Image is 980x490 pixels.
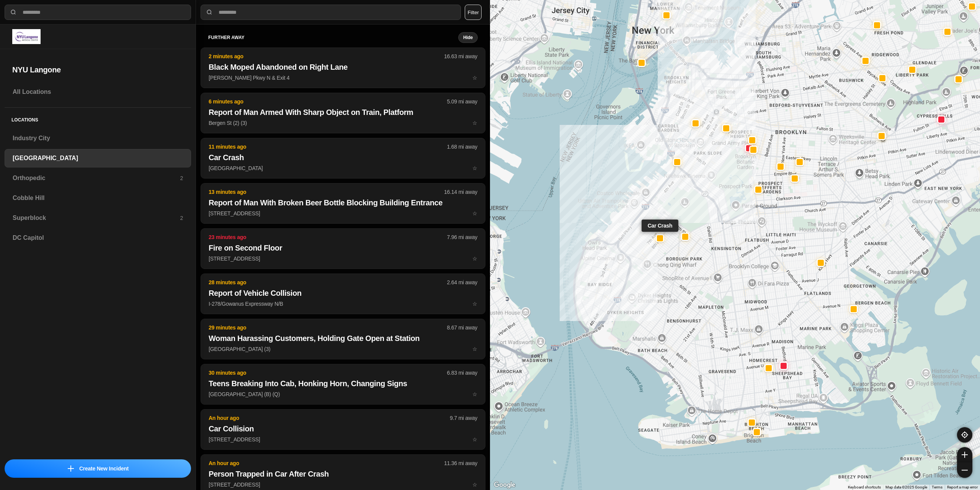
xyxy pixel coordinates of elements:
[201,346,485,352] a: 29 minutes ago8.67 mi awayWoman Harassing Customers, Holding Gate Open at Station[GEOGRAPHIC_DATA...
[5,209,191,227] a: Superblock2
[209,210,477,217] p: [STREET_ADDRESS]
[201,255,485,262] a: 23 minutes ago7.96 mi awayFire on Second Floor[STREET_ADDRESS]star
[209,255,477,262] p: [STREET_ADDRESS]
[10,8,17,16] img: search
[957,447,972,462] button: zoom-in
[447,143,477,151] p: 1.68 mi away
[465,5,482,20] button: Filter
[12,64,183,75] h2: NYU Langone
[13,154,183,163] h3: [GEOGRAPHIC_DATA]
[201,364,485,405] button: 30 minutes ago6.83 mi awayTeens Breaking Into Cab, Honking Horn, Changing Signs[GEOGRAPHIC_DATA] ...
[13,134,183,143] h3: Industry City
[209,414,450,422] p: An hour ago
[13,193,183,203] h3: Cobble Hill
[447,233,477,241] p: 7.96 mi away
[5,229,191,247] a: DC Capitol
[957,427,972,442] button: recenter
[447,369,477,377] p: 6.83 mi away
[447,98,477,105] p: 5.09 mi away
[209,345,477,353] p: [GEOGRAPHIC_DATA] (3)
[208,34,458,41] h5: further away
[447,279,477,286] p: 2.64 mi away
[209,469,477,479] h2: Person Trapped in Car After Crash
[962,467,968,473] img: zoom-out
[5,129,191,147] a: Industry City
[209,378,477,389] h2: Teens Breaking Into Cab, Honking Horn, Changing Signs
[209,233,447,241] p: 23 minutes ago
[209,390,477,398] p: [GEOGRAPHIC_DATA] (B) (Q)
[450,414,477,422] p: 9.7 mi away
[472,210,477,216] span: star
[5,108,191,129] h5: Locations
[492,480,517,490] a: Open this area in Google Maps (opens a new window)
[5,83,191,101] a: All Locations
[206,8,213,16] img: search
[209,107,477,118] h2: Report of Man Armed With Sharp Object on Train, Platform
[180,174,183,182] p: 2
[472,256,477,262] span: star
[209,62,477,72] h2: Black Moped Abandoned on Right Lane
[201,138,485,179] button: 11 minutes ago1.68 mi awayCar Crash[GEOGRAPHIC_DATA]star
[957,462,972,478] button: zoom-out
[209,143,447,151] p: 11 minutes ago
[13,174,180,183] h3: Orthopedic
[12,29,41,44] img: logo
[209,436,477,443] p: [STREET_ADDRESS]
[201,210,485,216] a: 13 minutes ago16.14 mi awayReport of Man With Broken Beer Bottle Blocking Building Entrance[STREE...
[209,188,444,196] p: 13 minutes ago
[5,169,191,187] a: Orthopedic2
[201,165,485,171] a: 11 minutes ago1.68 mi awayCar Crash[GEOGRAPHIC_DATA]star
[13,87,183,97] h3: All Locations
[209,197,477,208] h2: Report of Man With Broken Beer Bottle Blocking Building Entrance
[472,436,477,442] span: star
[201,319,485,359] button: 29 minutes ago8.67 mi awayWoman Harassing Customers, Holding Gate Open at Station[GEOGRAPHIC_DATA...
[209,288,477,298] h2: Report of Vehicle Collision
[472,165,477,171] span: star
[848,485,881,490] button: Keyboard shortcuts
[209,74,477,82] p: [PERSON_NAME] Pkwy N & Exit 4
[209,164,477,172] p: [GEOGRAPHIC_DATA]
[209,324,447,331] p: 29 minutes ago
[201,74,485,81] a: 2 minutes ago16.63 mi awayBlack Moped Abandoned on Right Lane[PERSON_NAME] Pkwy N & Exit 4star
[472,75,477,81] span: star
[209,152,477,163] h2: Car Crash
[68,465,74,472] img: icon
[5,149,191,167] a: [GEOGRAPHIC_DATA]
[209,481,477,488] p: [STREET_ADDRESS]
[472,346,477,352] span: star
[201,409,485,450] button: An hour ago9.7 mi awayCar Collision[STREET_ADDRESS]star
[13,213,180,223] h3: Superblock
[209,52,444,60] p: 2 minutes ago
[5,459,191,478] button: iconCreate New Incident
[472,120,477,126] span: star
[201,93,485,133] button: 6 minutes ago5.09 mi awayReport of Man Armed With Sharp Object on Train, PlatformBergen St (2) (3...
[201,274,485,314] button: 28 minutes ago2.64 mi awayReport of Vehicle CollisionI-278/Gowanus Expressway N/Bstar
[201,300,485,307] a: 28 minutes ago2.64 mi awayReport of Vehicle CollisionI-278/Gowanus Expressway N/Bstar
[209,98,447,105] p: 6 minutes ago
[201,48,485,88] button: 2 minutes ago16.63 mi awayBlack Moped Abandoned on Right Lane[PERSON_NAME] Pkwy N & Exit 4star
[201,228,485,269] button: 23 minutes ago7.96 mi awayFire on Second Floor[STREET_ADDRESS]star
[79,465,129,472] p: Create New Incident
[472,301,477,307] span: star
[201,120,485,126] a: 6 minutes ago5.09 mi awayReport of Man Armed With Sharp Object on Train, PlatformBergen St (2) (3...
[209,369,447,377] p: 30 minutes ago
[209,243,477,253] h2: Fire on Second Floor
[444,459,477,467] p: 11.36 mi away
[947,485,978,489] a: Report a map error
[180,214,183,222] p: 2
[447,324,477,331] p: 8.67 mi away
[656,234,664,242] button: Car Crash
[472,391,477,397] span: star
[201,436,485,442] a: An hour ago9.7 mi awayCar Collision[STREET_ADDRESS]star
[472,482,477,488] span: star
[13,233,183,243] h3: DC Capitol
[201,391,485,397] a: 30 minutes ago6.83 mi awayTeens Breaking Into Cab, Honking Horn, Changing Signs[GEOGRAPHIC_DATA] ...
[458,32,478,43] button: Hide
[463,34,473,41] small: Hide
[209,423,477,434] h2: Car Collision
[444,52,477,60] p: 16.63 mi away
[209,333,477,344] h2: Woman Harassing Customers, Holding Gate Open at Station
[932,485,942,489] a: Terms (opens in new tab)
[201,183,485,224] button: 13 minutes ago16.14 mi awayReport of Man With Broken Beer Bottle Blocking Building Entrance[STREE...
